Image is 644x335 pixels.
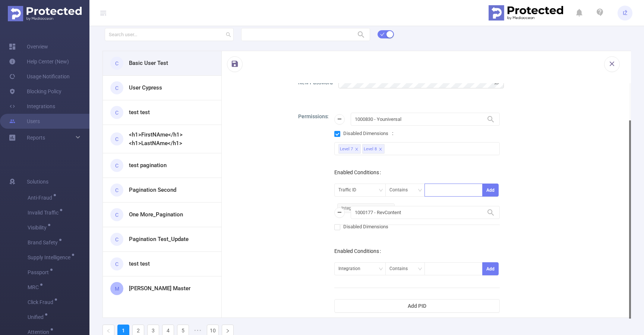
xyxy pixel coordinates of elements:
[129,186,176,194] h3: Pagination Second
[355,147,359,152] i: icon: close
[28,255,73,260] span: Supply Intelligence
[27,130,45,145] a: Reports
[28,270,51,275] span: Passport
[334,299,500,313] button: Add PID
[129,235,189,244] h3: Pagination Test_Update
[28,285,41,290] span: MRC
[28,329,52,335] span: Attention
[115,56,119,71] span: C
[129,210,183,219] h3: One More_Pagination
[105,28,234,41] input: Search user...
[27,174,48,189] span: Solutions
[9,114,40,129] a: Users
[27,135,45,141] span: Reports
[28,210,61,215] span: Invalid Traffic
[115,281,119,296] span: M
[334,207,345,218] button: icon: minus
[9,99,55,114] a: Integrations
[340,131,391,136] span: Disabled Dimensions
[380,32,385,37] i: icon: check
[482,262,499,275] button: Add
[115,183,119,198] span: C
[106,329,111,333] i: icon: left
[338,144,361,154] li: Level 7
[379,147,382,152] i: icon: close
[334,248,384,254] label: Enabled Conditions
[225,329,230,333] i: icon: right
[9,39,48,54] a: Overview
[115,105,119,120] span: C
[379,267,383,272] i: icon: down
[418,267,422,272] i: icon: down
[129,59,168,68] h3: Basic User Test
[115,232,119,247] span: C
[418,188,422,193] i: icon: down
[364,144,377,154] div: Level 8
[9,84,61,99] a: Blocking Policy
[9,69,70,84] a: Usage Notification
[129,131,208,147] h3: <h1>FirstNAme</h1> <h1>LastNAme</h1>
[129,84,162,92] h3: User Cypress
[115,158,119,173] span: C
[115,81,119,96] span: C
[379,188,383,193] i: icon: down
[340,144,353,154] div: Level 7
[389,184,413,196] div: Contains
[129,108,150,117] h3: test test
[362,144,385,154] li: Level 8
[389,263,413,275] div: Contains
[28,195,55,200] span: Anti-Fraud
[129,260,150,268] h3: test test
[9,54,69,69] a: Help Center (New)
[337,203,395,213] span: Integration Contains ''
[338,263,366,275] div: Integration
[129,161,167,170] h3: test pagination
[334,169,384,175] label: Enabled Conditions
[340,224,391,229] span: Disabled Dimensions
[482,184,499,197] button: Add
[115,132,119,147] span: C
[334,114,345,125] button: icon: minus
[129,284,190,293] h3: [PERSON_NAME] Master
[8,6,82,21] img: Protected Media
[28,314,46,320] span: Unified
[28,300,56,305] span: Click Fraud
[623,6,628,21] span: IŽ
[28,240,60,245] span: Brand Safety
[338,184,362,196] div: Traffic ID
[115,207,119,222] span: C
[28,225,49,230] span: Visibility
[298,113,329,120] p: Permissions
[226,32,231,37] i: icon: search
[115,257,119,272] span: C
